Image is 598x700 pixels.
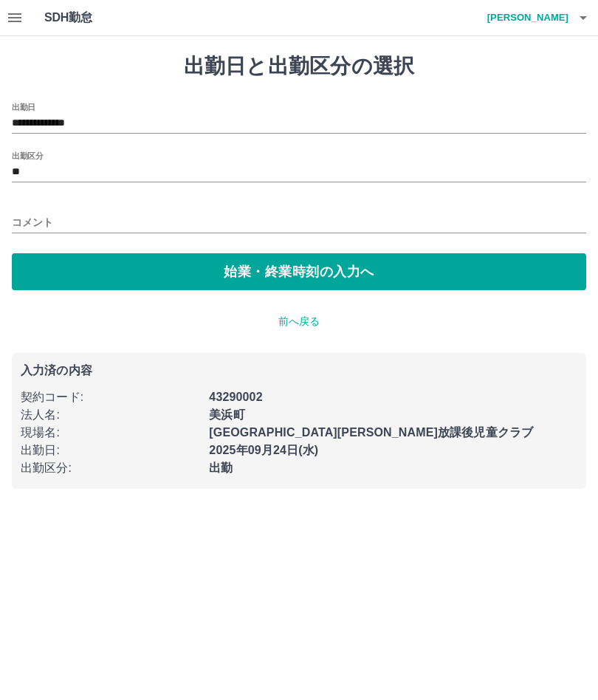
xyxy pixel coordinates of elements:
[209,391,262,403] b: 43290002
[12,150,43,161] label: 出勤区分
[209,408,244,421] b: 美浜町
[209,461,233,474] b: 出勤
[21,406,200,424] p: 法人名 :
[21,442,200,459] p: 出勤日 :
[209,444,318,456] b: 2025年09月24日(水)
[12,314,586,329] p: 前へ戻る
[21,424,200,442] p: 現場名 :
[12,253,586,290] button: 始業・終業時刻の入力へ
[12,54,586,79] h1: 出勤日と出勤区分の選択
[12,101,35,112] label: 出勤日
[21,365,577,377] p: 入力済の内容
[209,426,533,439] b: [GEOGRAPHIC_DATA][PERSON_NAME]放課後児童クラブ
[21,459,200,477] p: 出勤区分 :
[21,388,200,406] p: 契約コード :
